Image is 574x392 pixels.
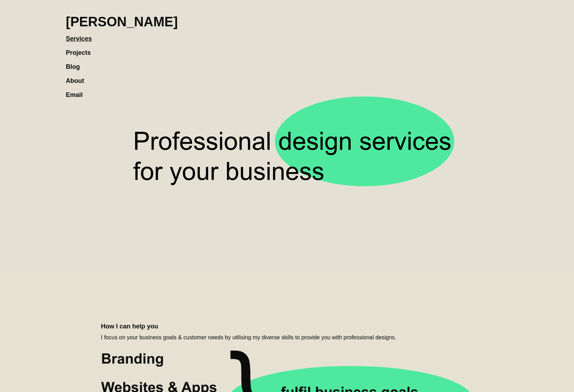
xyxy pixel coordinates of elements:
[66,42,98,56] a: Projects
[66,56,87,70] a: Blog
[66,7,178,30] a: home
[66,28,99,42] a: Services
[101,298,473,305] p: ‍
[66,84,90,98] a: Email
[66,14,178,30] h1: [PERSON_NAME]
[101,334,473,341] p: I focus on your business goals & customer needs by utilising my diverse skills to provide you wit...
[101,287,473,294] p: ‍
[101,322,473,331] h2: How I can help you
[66,70,91,84] a: About
[101,276,473,283] p: ‍
[101,308,473,315] p: ‍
